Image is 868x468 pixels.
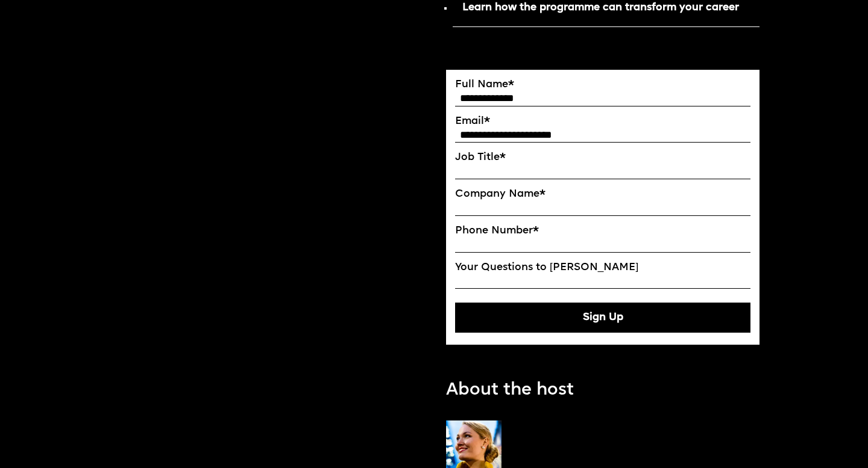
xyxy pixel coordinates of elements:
[446,377,574,403] p: About the host
[455,303,750,333] button: Sign Up
[455,262,750,274] label: Your Questions to [PERSON_NAME]
[455,115,750,128] label: Email
[462,2,739,13] strong: Learn how the programme can transform your career
[455,152,750,164] label: Job Title
[455,188,750,201] label: Company Name
[455,79,750,91] label: Full Name
[455,225,750,238] label: Phone Number*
